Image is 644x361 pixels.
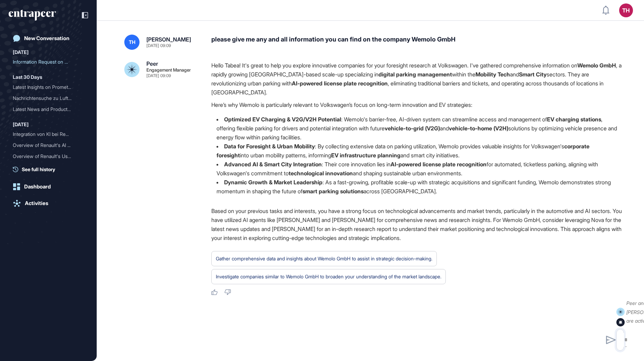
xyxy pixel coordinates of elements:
[211,178,622,196] li: : As a fast-growing, profitable scale-up with strategic acquisitions and significant funding, Wem...
[211,160,622,178] li: : Their core innovation lies in for automated, ticketless parking, aligning with Volkswagen's com...
[302,188,364,195] strong: smart parking solutions
[13,48,29,56] div: [DATE]
[211,35,622,50] div: please give me any and all information you can find on the company Wemolo GmbH
[13,140,84,151] div: Overview of Renault's AI Activities in 2024 and Beyond
[211,115,622,142] li: : Wemolo's barrier-free, AI-driven system can streamline access and management of , offering flex...
[13,166,88,173] a: See full history
[24,184,51,190] div: Dashboard
[146,37,191,42] div: [PERSON_NAME]
[211,100,622,109] p: Here’s why Wemolo is particularly relevant to Volkswagen’s focus on long-term innovation and EV s...
[619,3,633,17] button: TH
[13,104,78,115] div: Latest News and Product A...
[224,143,315,150] strong: Data for Foresight & Urban Mobility
[211,61,622,97] p: Hello Tabea! It's great to help you explore innovative companies for your foresight research at V...
[9,180,88,194] a: Dashboard
[13,56,78,67] div: Information Request on We...
[547,116,601,123] strong: EV charging stations
[13,140,78,151] div: Overview of Renault's AI ...
[146,44,171,48] div: [DATE] 09:09
[13,129,84,140] div: Integration von KI bei Renault: Nutzung des industriellen Metaverse zur Optimierung interner Proz...
[13,129,78,140] div: Integration von KI bei Re...
[224,179,323,186] strong: Dynamic Growth & Market Leadership
[216,272,441,281] div: Investigate companies similar to Wemolo GmbH to broaden your understanding of the market landscape.
[216,254,432,263] div: Gather comprehensive data and insights about Wemolo GmbH to assist in strategic decision-making.
[146,61,158,66] div: Peer
[24,35,69,41] div: New Conversation
[13,151,78,162] div: Overview of Renault's Use...
[9,10,56,21] div: entrapeer-logo
[13,151,84,162] div: Overview of Renault's Use of AI and Industrial Metaverse for Faster Car Development and Cost Effi...
[146,68,191,72] div: Engagement Manager
[211,206,622,242] p: Based on your previous tasks and interests, you have a strong focus on technological advancements...
[9,31,88,45] a: New Conversation
[25,200,48,206] div: Activities
[9,196,88,210] a: Activities
[391,161,487,168] strong: AI-powered license plate recognition
[475,71,510,78] strong: Mobility Tech
[519,71,547,78] strong: Smart City
[449,125,508,132] strong: vehicle-to-home (V2H)
[13,120,29,129] div: [DATE]
[13,82,84,93] div: Latest Insights on Prometheus Fuels
[129,39,135,45] span: TH
[331,152,401,159] strong: EV infrastructure planning
[289,170,353,177] strong: technological innovation
[22,166,55,173] span: See full history
[211,142,622,160] li: : By collecting extensive data on parking utilization, Wemolo provides valuable insights for Volk...
[224,161,322,168] strong: Advanced AI & Smart City Integration
[13,93,78,104] div: Nachrichtensuche zu Luftf...
[385,125,440,132] strong: vehicle-to-grid (V2G)
[13,73,42,81] div: Last 30 Days
[13,82,78,93] div: Latest Insights on Promet...
[13,104,84,115] div: Latest News and Product Announcements on Air Suspension Systems in Chinese Cars, Focusing on BYD
[292,80,388,87] strong: AI-powered license plate recognition
[577,62,616,69] strong: Wemolo GmbH
[13,93,84,104] div: Nachrichtensuche zu Luftfederungssystemen in Autos mit Fokus auf China im Jahr 2025
[378,71,452,78] strong: digital parking management
[146,74,171,78] div: [DATE] 09:09
[224,116,341,123] strong: Optimized EV Charging & V2G/V2H Potential
[13,56,84,67] div: Information Request on Wemolo GmbH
